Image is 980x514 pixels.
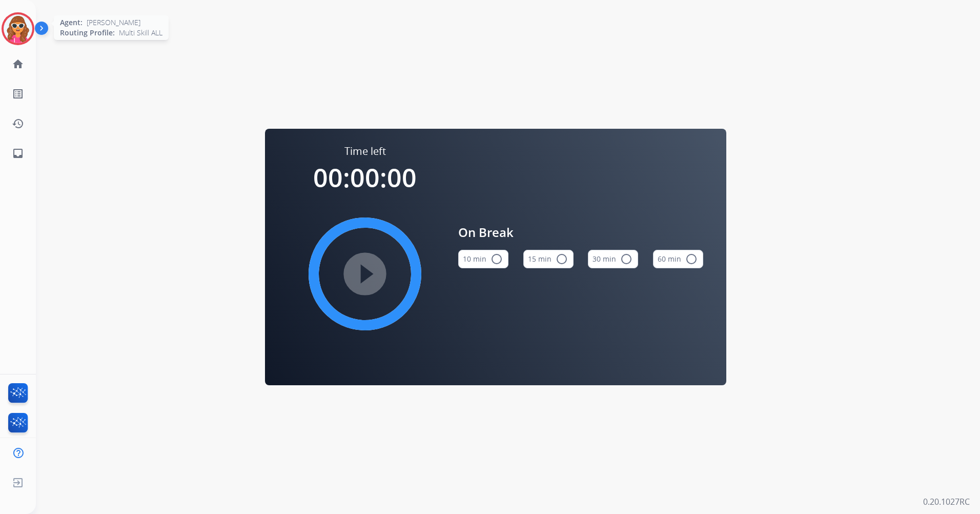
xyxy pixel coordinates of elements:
mat-icon: radio_button_unchecked [556,253,568,265]
img: avatar [4,14,32,43]
mat-icon: history [12,117,24,130]
mat-icon: radio_button_unchecked [491,253,503,265]
span: Agent: [60,17,83,28]
span: 00:00:00 [313,160,417,195]
mat-icon: list_alt [12,88,24,100]
p: 0.20.1027RC [923,496,970,508]
button: 30 min [588,250,638,268]
button: 60 min [653,250,703,268]
span: [PERSON_NAME] [87,17,140,28]
span: Multi Skill ALL [119,28,162,38]
span: Routing Profile: [60,28,115,38]
span: Time left [344,144,386,159]
mat-icon: radio_button_unchecked [620,253,632,265]
button: 15 min [523,250,574,268]
button: 10 min [458,250,508,268]
mat-icon: home [12,58,24,70]
mat-icon: radio_button_unchecked [685,253,698,265]
mat-icon: inbox [12,147,24,160]
span: On Break [458,223,703,242]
